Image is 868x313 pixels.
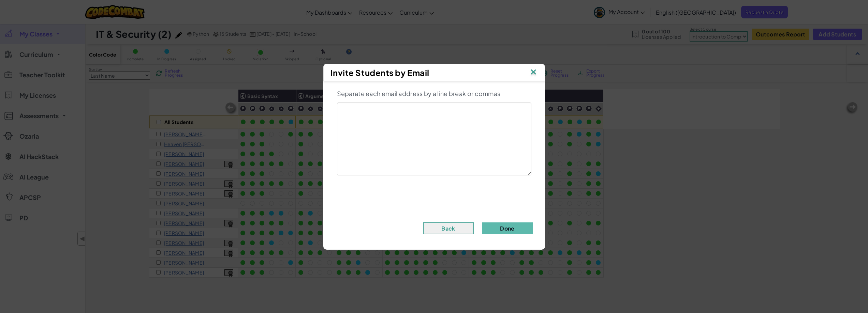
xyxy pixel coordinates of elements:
span: Separate each email address by a line break or commas [337,90,501,97]
span: Invite Students by Email [330,67,429,78]
button: Done [482,222,533,234]
iframe: reCAPTCHA [382,181,486,207]
img: IconClose.svg [529,67,538,78]
button: Back [423,222,474,234]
